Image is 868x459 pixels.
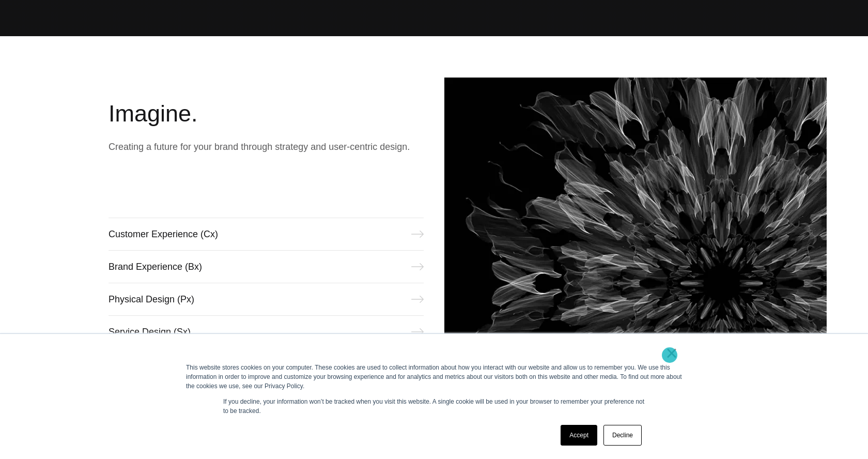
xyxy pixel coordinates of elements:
[561,425,597,446] a: Accept
[223,397,645,416] p: If you decline, your information won’t be tracked when you visit this website. A single cookie wi...
[603,425,642,446] a: Decline
[109,380,424,414] a: Innovation
[109,98,424,129] h2: Imagine.
[186,363,682,391] div: This website stores cookies on your computer. These cookies are used to collect information about...
[109,315,424,348] a: Service Design (Sx)
[109,140,424,154] p: Creating a future for your brand through strategy and user-centric design.
[109,218,424,251] a: Customer Experience (Cx)
[665,348,678,358] a: ×
[109,348,424,381] a: Human-Centered Design
[109,250,424,283] a: Brand Experience (Bx)
[109,283,424,316] a: Physical Design (Px)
